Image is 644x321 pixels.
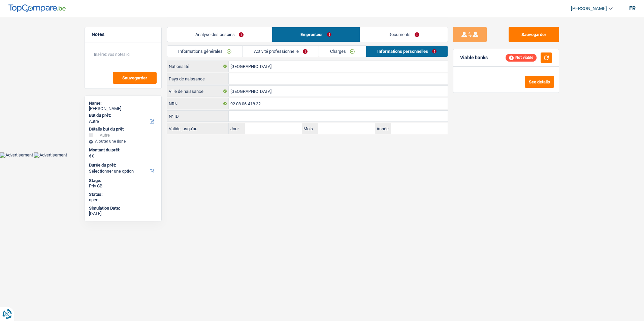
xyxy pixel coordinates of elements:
div: Name: [89,101,157,106]
div: Not viable [506,54,537,61]
label: Durée du prêt: [89,163,156,168]
label: Jour [229,123,245,134]
button: See details [525,76,554,88]
label: Ville de naissance [167,86,229,97]
label: Année [375,123,391,134]
div: Viable banks [460,55,488,61]
img: TopCompare Logo [8,4,66,12]
a: Charges [319,46,366,57]
input: JJ [245,123,302,134]
a: Informations générales [167,46,243,57]
label: Pays de naissance [167,73,229,84]
label: Valide jusqu'au [167,123,229,134]
label: Mois [302,123,318,134]
input: AAAA [391,123,448,134]
div: Priv CB [89,183,157,189]
div: Status: [89,192,157,197]
label: Montant du prêt: [89,147,156,153]
div: fr [629,5,636,11]
img: Advertisement [34,152,67,158]
button: Sauvegarder [113,72,157,84]
a: Analyse des besoins [167,27,272,42]
div: Stage: [89,178,157,183]
input: Belgique [229,61,448,72]
button: Sauvegarder [509,27,559,42]
input: Belgique [229,73,448,84]
label: Nationalité [167,61,229,72]
div: [DATE] [89,211,157,216]
div: [PERSON_NAME] [89,106,157,111]
div: Détails but du prêt [89,127,157,132]
label: N° ID [167,111,229,121]
a: Emprunteur [272,27,360,42]
label: NRN [167,98,229,109]
span: € [89,153,91,159]
span: [PERSON_NAME] [571,6,607,11]
input: 12.12.12-123.12 [229,98,448,109]
label: But du prêt: [89,113,156,118]
a: Informations personnelles [366,46,448,57]
input: 590-1234567-89 [229,111,448,121]
a: Activité professionnelle [243,46,319,57]
div: Simulation Date: [89,206,157,211]
a: Documents [360,27,448,42]
span: Sauvegarder [122,76,147,80]
a: [PERSON_NAME] [566,3,613,14]
div: Ajouter une ligne [89,139,157,144]
input: MM [318,123,375,134]
div: open [89,197,157,203]
h5: Notes [92,32,155,37]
